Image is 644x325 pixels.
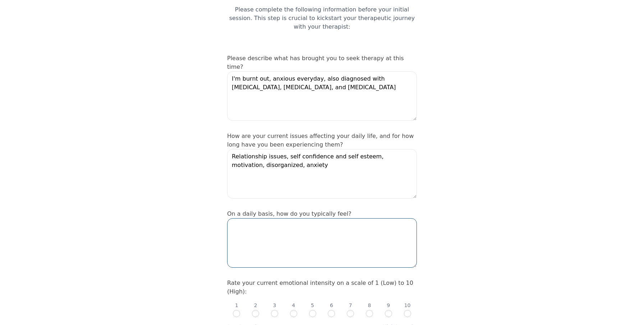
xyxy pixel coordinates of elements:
[387,302,390,309] p: 9
[330,302,333,309] p: 6
[368,302,371,309] p: 8
[227,149,417,199] textarea: Relationship issues, self confidence and self esteem, motivation, disorganized, anxiety
[227,210,351,217] label: On a daily basis, how do you typically feel?
[254,302,257,309] p: 2
[404,302,411,309] p: 10
[273,302,276,309] p: 3
[349,302,352,309] p: 7
[292,302,295,309] p: 4
[227,133,414,148] label: How are your current issues affecting your daily life, and for how long have you been experiencin...
[227,71,417,121] textarea: I'm burnt out, anxious everyday, also diagnosed with [MEDICAL_DATA], [MEDICAL_DATA], and [MEDICAL...
[227,55,404,70] label: Please describe what has brought you to seek therapy at this time?
[311,302,314,309] p: 5
[235,302,238,309] p: 1
[227,279,413,295] label: Rate your current emotional intensity on a scale of 1 (Low) to 10 (High):
[227,5,417,31] p: Please complete the following information before your initial session. This step is crucial to ki...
